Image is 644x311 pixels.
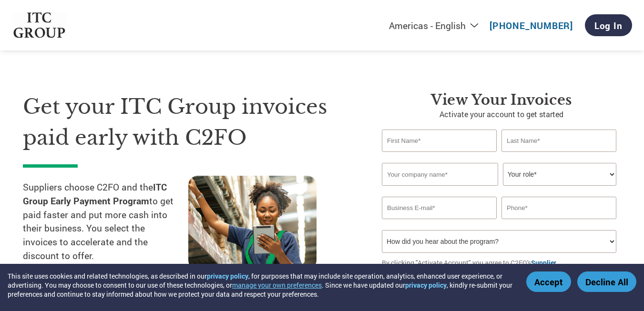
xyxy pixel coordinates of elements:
[12,12,67,39] img: ITC Group
[382,153,497,159] div: Invalid first name or first name is too long
[382,109,621,120] p: Activate your account to get started
[382,187,616,193] div: Invalid company name or company name is too long
[382,91,621,109] h3: View Your Invoices
[585,14,632,36] a: Log In
[23,91,353,153] h1: Get your ITC Group invoices paid early with C2FO
[382,130,497,152] input: First Name*
[207,271,248,281] a: privacy policy
[501,220,616,226] div: Inavlid Phone Number
[23,181,167,207] strong: ITC Group Early Payment Program
[501,130,616,152] input: Last Name*
[501,153,616,159] div: Invalid last name or last name is too long
[382,197,497,219] input: Invalid Email format
[405,281,447,290] a: privacy policy
[526,271,571,292] button: Accept
[382,258,621,278] p: By clicking "Activate Account" you agree to C2FO's and
[382,163,498,186] input: Your company name*
[577,271,636,292] button: Decline All
[8,271,512,299] div: This site uses cookies and related technologies, as described in our , for purposes that may incl...
[490,20,573,31] a: [PHONE_NUMBER]
[501,197,616,219] input: Phone*
[23,181,188,263] p: Suppliers choose C2FO and the to get paid faster and put more cash into their business. You selec...
[503,163,616,186] select: Title/Role
[188,176,317,270] img: supply chain worker
[232,281,322,290] button: manage your own preferences
[382,220,497,226] div: Inavlid Email Address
